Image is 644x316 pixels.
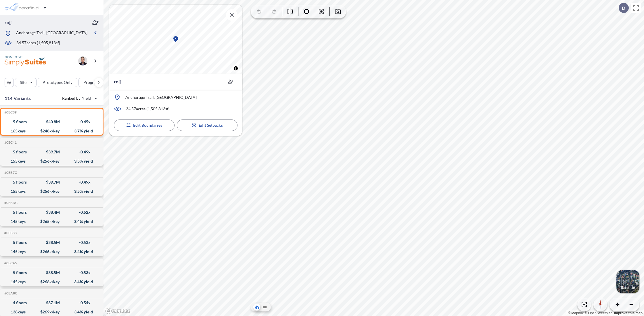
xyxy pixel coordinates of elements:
[3,171,17,175] h5: Click to copy the code
[57,94,101,103] button: Ranked by Yield
[5,19,11,26] p: rojj
[261,304,268,311] button: Site Plan
[16,30,87,37] p: Anchorage Trail, [GEOGRAPHIC_DATA]
[616,270,639,293] img: Switcher Image
[5,95,31,102] p: 114 Variants
[172,36,179,43] div: Map marker
[616,270,639,293] button: Switcher ImageSatellite
[105,308,131,314] a: Mapbox homepage
[109,5,242,74] canvas: Map
[15,78,37,87] button: Site
[43,80,72,85] p: Prototypes Only
[253,304,260,311] button: Aerial View
[621,285,635,290] p: Satellite
[83,80,99,85] p: Program
[126,106,170,112] p: 34.57 acres ( 1,505,813 sf)
[20,80,26,85] p: Site
[125,95,197,100] p: Anchorage Trail, [GEOGRAPHIC_DATA]
[16,40,60,46] p: 34.57 acres ( 1,505,813 sf)
[622,5,625,11] p: D
[3,140,17,144] h5: Click to copy the code
[3,201,18,205] h5: Click to copy the code
[234,65,237,72] span: Toggle attribution
[133,122,162,128] p: Edit Boundaries
[38,78,77,87] button: Prototypes Only
[177,120,237,131] button: Edit Setbacks
[82,95,91,101] span: Yield
[78,78,110,87] button: Program
[114,78,121,85] p: rojj
[5,56,46,66] img: BrandImage
[584,311,612,315] a: OpenStreetMap
[232,65,239,72] button: Toggle attribution
[614,311,643,315] a: Improve this map
[568,311,584,315] a: Mapbox
[3,261,17,265] h5: Click to copy the code
[3,291,17,295] h5: Click to copy the code
[3,231,17,235] h5: Click to copy the code
[3,110,17,114] h5: Click to copy the code
[78,56,87,65] img: user logo
[114,120,175,131] button: Edit Boundaries
[199,122,223,128] p: Edit Setbacks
